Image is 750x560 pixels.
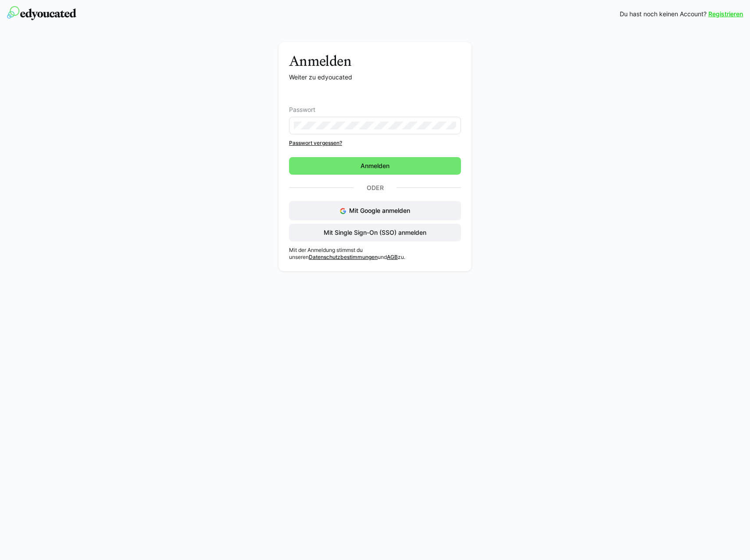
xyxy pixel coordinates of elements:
a: Datenschutzbestimmungen [309,254,378,260]
span: Anmelden [359,162,391,170]
a: Registrieren [708,10,743,18]
img: edyoucated [7,6,76,20]
button: Mit Single Sign-On (SSO) anmelden [289,224,461,241]
span: Mit Single Sign-On (SSO) anmelden [322,228,428,237]
h3: Anmelden [289,53,461,69]
p: Weiter zu edyoucated [289,73,461,82]
span: Du hast noch keinen Account? [620,10,707,18]
span: Passwort [289,106,315,113]
a: AGB [387,254,398,260]
p: Mit der Anmeldung stimmst du unseren und zu. [289,247,461,261]
button: Anmelden [289,157,461,175]
p: Oder [354,182,396,194]
span: Mit Google anmelden [349,207,410,214]
button: Mit Google anmelden [289,201,461,220]
a: Passwort vergessen? [289,140,461,147]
